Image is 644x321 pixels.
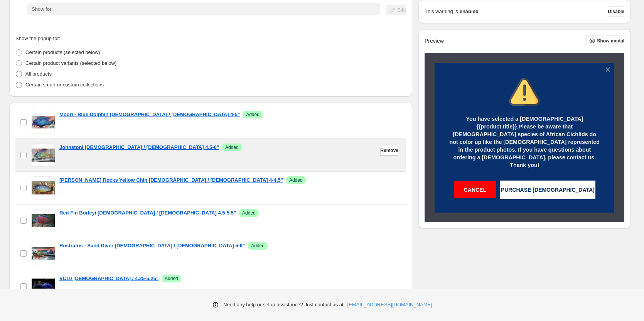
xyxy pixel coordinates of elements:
[586,35,624,46] button: Show modal
[460,8,479,15] strong: enabled
[347,301,432,309] a: [EMAIL_ADDRESS][DOMAIN_NAME]
[289,177,303,183] span: Added
[450,123,600,168] strong: Please be aware that [DEMOGRAPHIC_DATA] species of African Cichlids do not color up like the [DEM...
[225,144,239,150] span: Added
[15,35,60,41] span: Show the popup for:
[608,6,624,17] button: Disable
[425,38,444,44] h2: Preview
[251,243,265,249] span: Added
[25,60,116,66] span: Certain product variants (selected below)
[425,8,458,15] p: This warning is
[165,275,178,282] span: Added
[242,210,256,216] span: Added
[59,144,219,151] a: Johnstoni [DEMOGRAPHIC_DATA] / [DEMOGRAPHIC_DATA] 4.5-6"
[608,8,624,15] span: Disable
[380,145,398,156] button: Remove
[597,38,624,44] span: Show modal
[380,147,398,154] span: Remove
[59,275,158,282] a: VC10 [DEMOGRAPHIC_DATA] / 4.25-5.25"
[466,116,583,130] strong: You have selected a [DEMOGRAPHIC_DATA] {{product.title}}.
[454,181,496,198] button: CANCEL
[246,112,260,118] span: Added
[59,176,283,184] a: [PERSON_NAME] Rocks Yellow Chin [DEMOGRAPHIC_DATA] / [DEMOGRAPHIC_DATA] 4-4.5"
[32,6,53,12] span: Show for:
[59,111,240,118] a: Moori - Blue Dolphin [DEMOGRAPHIC_DATA] / [DEMOGRAPHIC_DATA] 4-5"
[59,242,245,250] a: Rostratus - Sand Diver [DEMOGRAPHIC_DATA] / [DEMOGRAPHIC_DATA] 5-6"
[25,49,100,55] span: Certain products (selected below)
[25,81,104,89] p: Certain smart or custom collections
[500,181,595,199] button: PURCHASE [DEMOGRAPHIC_DATA]
[25,70,52,78] p: All products
[59,209,236,217] a: Red Fin Borleyi [DEMOGRAPHIC_DATA] / [DEMOGRAPHIC_DATA] 4.5-5.5"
